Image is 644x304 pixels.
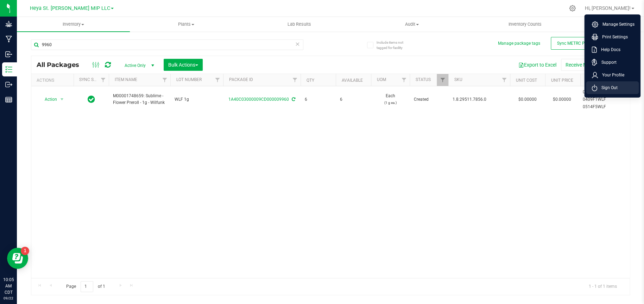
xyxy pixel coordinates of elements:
span: Plants [130,21,242,27]
span: In Sync [88,94,95,104]
span: 1.8.29511.7856.0 [453,96,506,103]
a: Filter [398,74,410,86]
span: Help Docs [597,46,620,53]
span: Page of 1 [60,281,111,292]
span: Each [375,93,405,106]
span: Print Settings [598,33,628,41]
a: Qty [306,78,314,83]
span: Include items not tagged for facility [377,40,412,50]
a: Unit Cost [516,78,537,83]
inline-svg: Outbound [5,81,12,88]
inline-svg: Reports [5,96,12,103]
button: Manage package tags [498,41,540,46]
inline-svg: Manufacturing [5,36,12,43]
inline-svg: Grow [5,20,12,27]
p: (1 g ea.) [375,99,405,106]
span: Inventory Counts [499,21,551,27]
button: Export to Excel [514,59,561,71]
a: Lab Results [243,17,356,32]
a: Unit Price [551,78,573,83]
span: $0.00000 [549,94,575,105]
span: Sign Out [597,84,618,91]
a: UOM [377,77,386,82]
a: Status [415,77,430,82]
span: Heya St. [PERSON_NAME] MIP LLC [30,5,110,11]
a: Item Name [114,77,137,82]
div: Actions [37,78,71,83]
a: Inventory Counts [468,17,581,32]
inline-svg: Inbound [5,51,12,58]
p: 10:05 AM CDT [3,277,14,296]
a: Available [341,78,362,83]
input: 1 [81,281,93,292]
span: All Packages [37,61,86,69]
span: Action [38,94,57,104]
a: Filter [97,74,109,86]
span: Inventory [17,21,130,27]
a: Filter [211,74,223,86]
a: Plants [130,17,243,32]
a: Filter [159,74,170,86]
a: Audit [355,17,468,32]
span: 6 [340,96,367,103]
span: Lab Results [278,21,320,27]
a: Lot Number [176,77,201,82]
button: Bulk Actions [164,59,203,71]
span: Your Profile [598,72,624,79]
span: Sync METRC Packages [557,41,601,46]
p: 09/22 [3,296,14,301]
a: Help Docs [592,46,636,53]
a: Sync Status [79,77,106,82]
span: Hi, [PERSON_NAME]! [585,5,631,11]
a: SKU [454,77,462,82]
inline-svg: Inventory [5,66,12,73]
span: Audit [356,21,468,27]
span: Sync from Compliance System [291,97,295,102]
span: M00001748659: Sublime - Flower Preroll - 1g - Wilfunk [113,93,166,106]
a: Inventory [17,17,130,32]
span: WLF 1g [175,96,219,103]
iframe: Resource center unread badge [21,247,29,255]
li: Sign Out [586,81,639,94]
span: Support [597,59,617,66]
span: 1 - 1 of 1 items [583,281,623,292]
a: Package ID [229,77,253,82]
a: 1A40C03000009CD000009960 [228,97,289,102]
button: Sync METRC Packages [551,37,607,50]
span: Clear [295,39,300,49]
span: Manage Settings [598,21,634,28]
span: select [58,94,67,104]
div: Manage settings [568,5,577,12]
a: Support [592,59,636,66]
span: Bulk Actions [168,62,198,68]
a: Filter [289,74,301,86]
td: $0.00000 [510,86,545,113]
button: Receive Non-Cannabis [561,59,619,71]
a: Filter [437,74,448,86]
iframe: Resource center [7,248,28,269]
span: Created [414,96,444,103]
a: Filter [498,74,510,86]
span: 6 [305,96,332,103]
input: Search Package ID, Item Name, SKU, Lot or Part Number... [31,39,303,50]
